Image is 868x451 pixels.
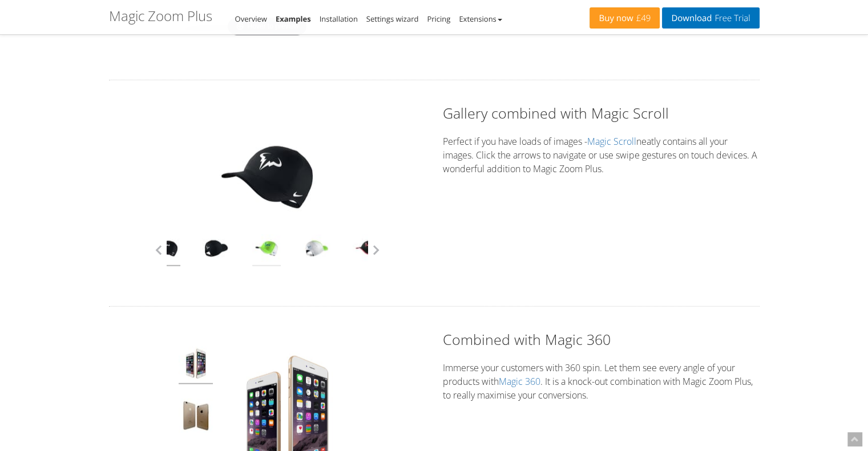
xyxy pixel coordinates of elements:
a: Extensions [459,14,502,24]
h1: Magic Zoom Plus [109,9,212,23]
a: Magic 360 [499,375,540,388]
a: Magic Scroll [587,135,636,148]
a: Overview [235,14,267,24]
p: Perfect if you have loads of images - neatly contains all your images. Click the arrows to naviga... [443,135,760,176]
p: Immerse your customers with 360 spin. Let them see every angle of your products with . It is a kn... [443,361,760,402]
span: £49 [633,14,651,23]
a: Installation [320,14,358,24]
a: Examples [276,14,311,24]
span: Free Trial [712,14,750,23]
a: Pricing [427,14,450,24]
a: Buy now£49 [590,7,660,29]
h2: Combined with Magic 360 [443,330,760,350]
h2: Gallery combined with Magic Scroll [443,103,760,123]
a: DownloadFree Trial [662,7,759,29]
a: Settings wizard [366,14,419,24]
